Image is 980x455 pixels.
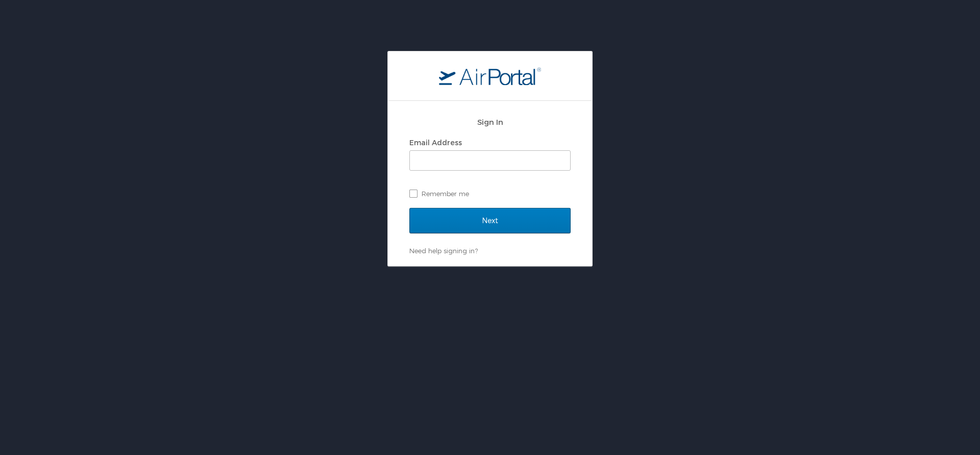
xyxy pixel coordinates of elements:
img: logo [439,67,541,85]
h2: Sign In [409,116,571,128]
label: Email Address [409,138,462,147]
input: Next [409,208,571,233]
a: Need help signing in? [409,247,478,255]
label: Remember me [409,186,571,201]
